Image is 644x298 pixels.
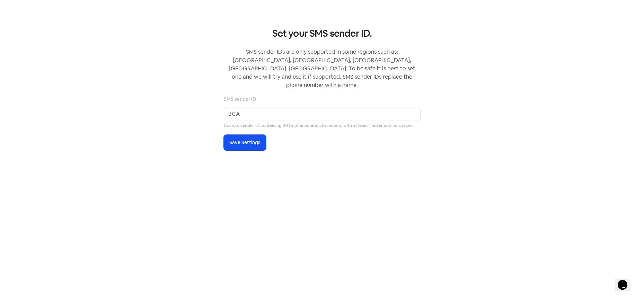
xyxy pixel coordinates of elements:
[615,270,637,291] iframe: chat widget
[229,139,261,146] span: Save Settings
[224,28,421,40] h1: Set your SMS sender ID.
[224,122,414,129] small: Custom sender ID containing 3-11 alphanumeric characters, with at least 1 letter and no spaces.
[224,96,256,103] label: SMS sender ID
[224,48,421,89] p: SMS sender IDs are only supported in some regions such as: [GEOGRAPHIC_DATA], [GEOGRAPHIC_DATA], ...
[224,107,421,121] input: From name
[224,135,266,150] button: Save Settings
